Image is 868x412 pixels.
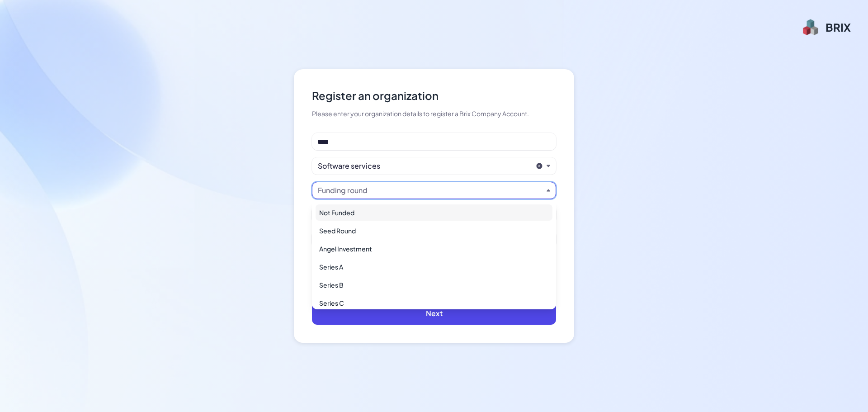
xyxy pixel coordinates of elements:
div: Series C [316,295,552,311]
div: Seed Round [316,223,552,239]
div: Funding round [318,185,368,196]
div: Series B [316,277,552,293]
button: Next [312,302,556,325]
div: Not Funded [316,204,552,221]
div: Please enter your organization details to register a Brix Company Account. [312,109,556,118]
button: Software services [318,161,532,171]
div: Angel Investment [316,241,552,257]
button: Funding round [318,185,543,196]
div: Series A [316,259,552,275]
span: Next [426,308,443,318]
div: BRIX [826,20,851,34]
div: Register an organization [312,87,556,104]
